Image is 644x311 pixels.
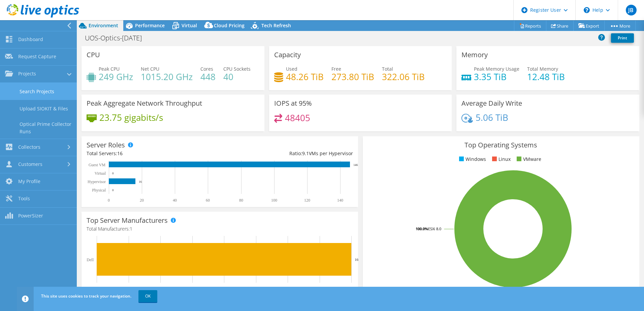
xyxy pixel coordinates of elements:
[285,114,310,122] h4: 48405
[514,21,546,31] a: Reports
[416,226,428,231] tspan: 100.0%
[130,226,132,232] span: 1
[286,73,324,80] h4: 48.26 TiB
[89,22,118,29] span: Environment
[117,150,123,157] span: 16
[87,257,94,262] text: Dell
[382,66,393,72] span: Total
[331,66,341,72] span: Free
[302,150,309,157] span: 9.1
[108,198,110,203] text: 0
[573,21,605,31] a: Export
[200,66,213,72] span: Cores
[515,155,541,163] li: VMware
[135,22,165,29] span: Performance
[141,73,193,80] h4: 1015.20 GHz
[41,293,131,299] span: This site uses cookies to track your navigation.
[99,66,120,72] span: Peak CPU
[112,172,114,175] text: 0
[173,198,177,203] text: 40
[138,290,157,302] a: OK
[368,141,634,149] h3: Top Operating Systems
[355,257,359,262] text: 16
[223,66,251,72] span: CPU Sockets
[546,21,574,31] a: Share
[87,225,353,233] h4: Total Manufacturers:
[353,163,358,167] text: 146
[604,21,636,31] a: More
[527,73,565,80] h4: 12.48 TiB
[527,66,558,72] span: Total Memory
[476,114,508,121] h4: 5.06 TiB
[428,226,441,231] tspan: ESXi 8.0
[99,73,133,80] h4: 249 GHz
[82,34,152,42] h1: UOS-Optics-[DATE]
[337,198,343,203] text: 140
[223,73,251,80] h4: 40
[87,51,100,59] h3: CPU
[274,100,312,107] h3: IOPS at 95%
[626,5,637,15] span: JB
[112,188,114,192] text: 0
[87,100,202,107] h3: Peak Aggregate Network Throughput
[220,150,353,157] div: Ratio: VMs per Hypervisor
[461,100,522,107] h3: Average Daily Write
[304,198,310,203] text: 120
[140,198,144,203] text: 20
[88,179,106,184] text: Hypervisor
[457,155,486,163] li: Windows
[87,217,168,224] h3: Top Server Manufacturers
[182,22,197,29] span: Virtual
[490,155,511,163] li: Linux
[584,7,590,13] svg: \n
[200,73,216,80] h4: 448
[141,66,159,72] span: Net CPU
[99,114,163,121] h4: 23.75 gigabits/s
[206,198,210,203] text: 60
[239,198,243,203] text: 80
[271,198,277,203] text: 100
[139,180,142,183] text: 16
[474,66,519,72] span: Peak Memory Usage
[382,73,425,80] h4: 322.06 TiB
[474,73,519,80] h4: 3.35 TiB
[95,171,106,176] text: Virtual
[214,22,245,29] span: Cloud Pricing
[611,33,634,43] a: Print
[274,51,301,59] h3: Capacity
[92,188,106,193] text: Physical
[461,51,488,59] h3: Memory
[261,22,291,29] span: Tech Refresh
[89,163,105,167] text: Guest VM
[286,66,297,72] span: Used
[87,150,220,157] div: Total Servers:
[331,73,374,80] h4: 273.80 TiB
[87,141,125,149] h3: Server Roles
